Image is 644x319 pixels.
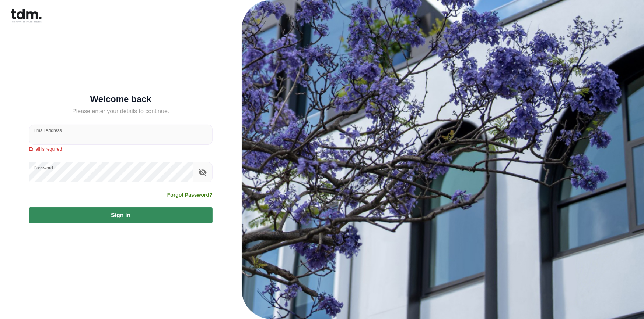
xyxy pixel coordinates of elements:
[29,207,213,223] button: Sign in
[29,96,213,103] h5: Welcome back
[167,191,213,198] a: Forgot Password?
[34,165,53,171] label: Password
[34,127,62,133] label: Email Address
[196,166,209,179] button: toggle password visibility
[29,107,213,116] h5: Please enter your details to continue.
[29,146,213,153] p: Email is required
